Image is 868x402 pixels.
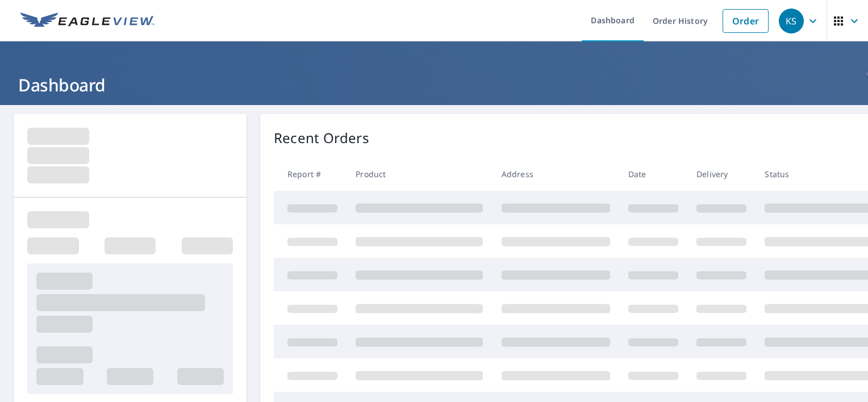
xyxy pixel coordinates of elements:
[619,157,687,191] th: Date
[779,9,804,33] div: KS
[274,128,369,148] p: Recent Orders
[20,12,155,30] img: EV Logo
[687,157,756,191] th: Delivery
[723,9,769,33] a: Order
[274,157,347,191] th: Report #
[14,73,854,97] h1: Dashboard
[493,157,619,191] th: Address
[347,157,492,191] th: Product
